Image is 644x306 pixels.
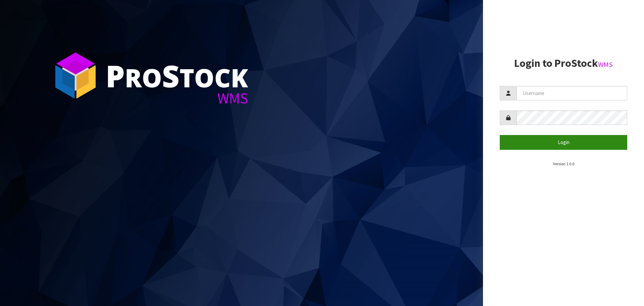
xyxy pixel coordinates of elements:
[106,91,248,106] div: WMS
[106,60,248,91] div: ro tock
[500,57,627,69] h2: Login to ProStock
[517,86,627,100] input: Username
[598,60,613,69] small: WMS
[553,161,574,166] small: Version 1.0.0
[162,55,179,96] span: S
[50,50,101,101] img: ProStock Cube
[500,135,627,149] button: Login
[106,55,125,96] span: P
